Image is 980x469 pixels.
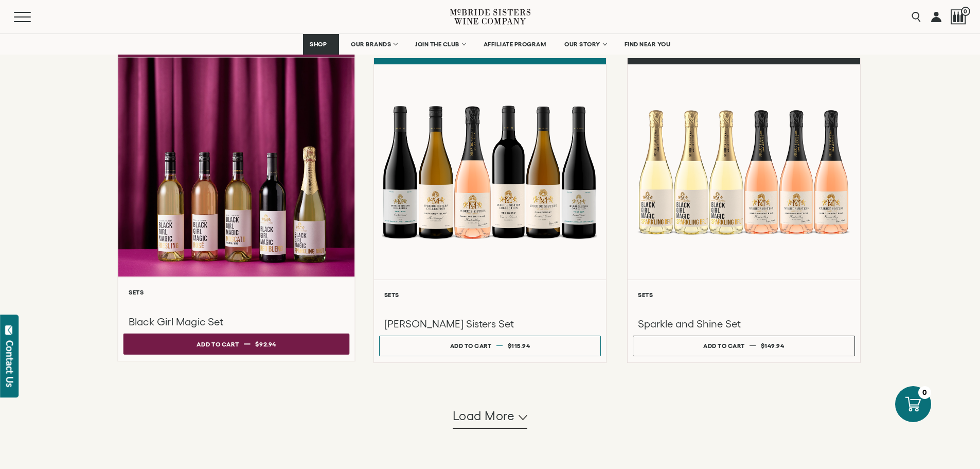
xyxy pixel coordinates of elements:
a: AFFILIATE PROGRAM [477,34,553,55]
a: JOIN THE CLUB [408,34,472,55]
span: OUR STORY [564,41,600,48]
div: Add to cart [197,337,239,352]
h3: [PERSON_NAME] Sisters Set [384,317,596,331]
button: Add to cart $92.94 [123,334,349,355]
a: Sets Black Girl Magic Set Add to cart $92.94 [117,51,355,361]
h3: Sparkle and Shine Set [638,317,849,331]
button: Load more [453,404,528,429]
span: $115.94 [508,342,530,349]
a: SHOP [303,34,339,55]
a: FIND NEAR YOU [618,34,678,55]
button: Add to cart $149.94 [633,336,854,356]
h6: Sets [384,291,596,298]
span: SHOP [310,41,327,48]
div: Add to cart [703,338,745,353]
button: Mobile Menu Trigger [14,12,51,22]
span: OUR BRANDS [351,41,391,48]
a: OUR BRANDS [344,34,403,55]
span: JOIN THE CLUB [415,41,459,48]
span: $92.94 [255,341,276,348]
div: Add to cart [450,338,492,353]
span: Load more [453,407,515,425]
span: FIND NEAR YOU [625,41,671,48]
h3: Black Girl Magic Set [128,315,344,329]
h6: Sets [128,289,344,296]
a: OUR STORY [558,34,613,55]
div: Contact Us [5,340,15,387]
a: McBride Sisters Set Sets [PERSON_NAME] Sisters Set Add to cart $115.94 [373,58,607,362]
button: Add to cart $115.94 [379,336,601,356]
a: Sparkling and Shine Sparkling Set Sets Sparkle and Shine Set Add to cart $149.94 [627,58,860,362]
div: 0 [918,386,931,399]
span: 0 [961,7,970,16]
span: AFFILIATE PROGRAM [484,41,546,48]
h6: Sets [638,291,849,298]
span: $149.94 [761,342,785,349]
